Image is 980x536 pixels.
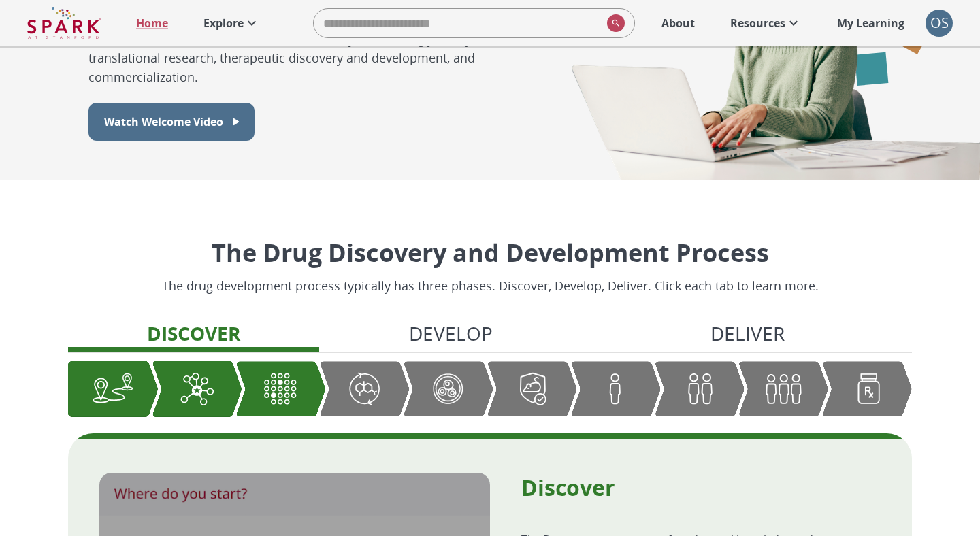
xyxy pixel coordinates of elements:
[88,29,534,86] p: The SPARK Educational Platform will support your learning journey in translational research, ther...
[88,103,255,141] button: Watch Welcome Video
[730,15,785,31] p: Resources
[655,8,702,38] a: About
[104,114,223,130] p: Watch Welcome Video
[710,319,785,348] p: Deliver
[203,15,244,31] p: Explore
[521,473,881,502] p: Discover
[409,319,493,348] p: Develop
[147,319,240,348] p: Discover
[830,8,912,38] a: My Learning
[68,361,912,417] div: Graphic showing the progression through the Discover, Develop, and Deliver pipeline, highlighting...
[723,8,808,38] a: Resources
[926,10,953,37] button: account of current user
[27,7,101,39] img: Logo of SPARK at Stanford
[136,15,168,31] p: Home
[162,277,819,295] p: The drug development process typically has three phases. Discover, Develop, Deliver. Click each t...
[602,9,625,37] button: search
[661,15,695,31] p: About
[926,10,953,37] div: OS
[162,235,819,271] p: The Drug Discovery and Development Process
[129,8,175,38] a: Home
[837,15,904,31] p: My Learning
[197,8,267,38] a: Explore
